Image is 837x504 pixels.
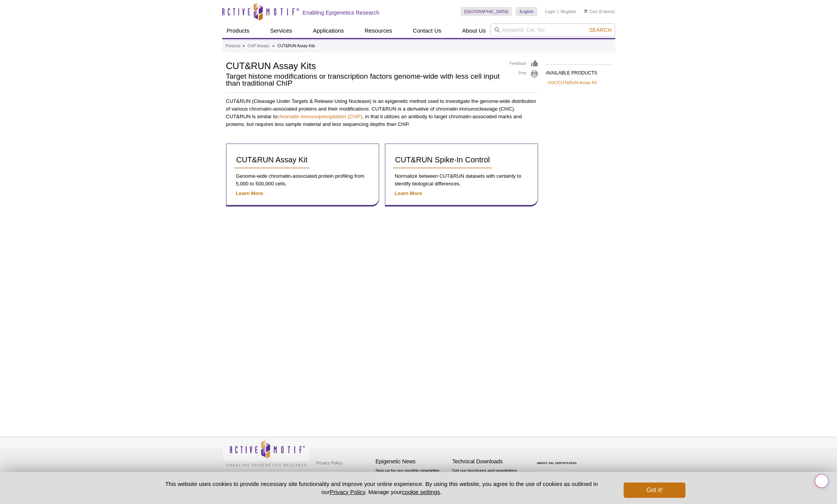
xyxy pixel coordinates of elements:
a: Feedback [510,59,538,68]
p: Sign up for our monthly newsletter highlighting recent publications in the field of epigenetics. [376,468,449,494]
p: This website uses cookies to provide necessary site functionality and improve your online experie... [152,480,611,496]
h4: Epigenetic News [376,458,449,465]
a: chromatin immunoprecipitation (ChIP) [277,114,362,119]
a: Privacy Policy [314,457,344,469]
p: Genome-wide chromatin-associated protein profiling from 5,000 to 500,000 cells. [234,172,371,188]
li: CUT&RUN Assay Kits [277,44,315,48]
li: » [243,44,245,48]
a: About Us [457,23,490,38]
a: Contact Us [408,23,446,38]
a: Print [510,70,538,78]
a: Terms & Conditions [314,469,355,480]
a: CUT&RUN Spike-In Control [393,152,492,169]
a: Products [222,23,254,38]
span: Search [589,27,611,33]
span: CUT&RUN Assay Kit [236,155,308,164]
a: Services [266,23,297,38]
a: [GEOGRAPHIC_DATA] [461,7,512,16]
p: Get our brochures and newsletters, or request them by mail. [452,468,525,487]
a: CUT&RUN Assay Kit [234,152,310,169]
li: » [272,44,275,48]
h2: Enabling Epigenetics Research [303,9,380,16]
a: Products [226,43,241,50]
a: ABOUT SSL CERTIFICATES [537,462,577,464]
p: Normalize between CUT&RUN datasets with certainty to identify biological differences. [393,172,530,188]
a: ChIC/CUT&RUN Assay Kit [548,79,597,86]
li: (0 items) [584,7,615,16]
a: Privacy Policy [330,489,365,495]
button: Search [587,26,614,33]
h2: AVAILABLE PRODUCTS [546,64,611,78]
a: Learn More [395,190,422,196]
p: CUT&RUN (Cleavage Under Targets & Release Using Nuclease) is an epigenetic method used to investi... [226,97,538,128]
a: Login [545,9,555,14]
button: cookie settings [402,489,440,495]
a: Register [561,9,576,14]
a: ChIP Assays [248,43,269,50]
input: Keyword, Cat. No. [490,23,615,36]
h1: CUT&RUN Assay Kits [226,59,502,71]
a: Learn More [236,190,263,196]
li: | [558,7,559,16]
span: CUT&RUN Spike-In Control [395,155,490,164]
a: English [516,7,537,16]
a: Resources [360,23,397,38]
a: Applications [308,23,348,38]
img: Active Motif, [222,437,310,468]
h2: Target histone modifications or transcription factors genome-wide with less cell input than tradi... [226,73,502,87]
img: Your Cart [584,9,588,13]
table: Click to Verify - This site chose Symantec SSL for secure e-commerce and confidential communicati... [529,451,587,468]
button: Got it! [624,483,685,498]
h4: Technical Downloads [452,458,525,465]
a: Cart [584,9,598,14]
